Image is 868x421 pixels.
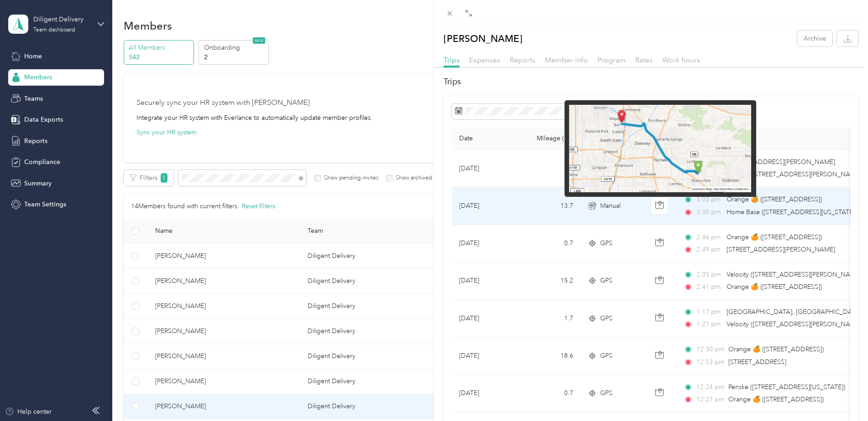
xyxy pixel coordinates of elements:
[452,337,520,375] td: [DATE]
[452,150,520,187] td: [DATE]
[600,351,612,361] span: GPS
[696,270,722,280] span: 2:05 pm
[696,395,724,405] span: 12:27 pm
[696,195,722,205] span: 3:03 pm
[520,262,580,300] td: 15.2
[696,357,724,367] span: 12:53 pm
[728,383,845,391] span: Penske ([STREET_ADDRESS][US_STATE])
[444,76,858,88] h2: Trips
[569,105,751,192] img: minimap
[597,56,626,64] span: Program
[727,246,835,253] span: [STREET_ADDRESS][PERSON_NAME]
[727,208,857,216] span: Home Base ([STREET_ADDRESS][US_STATE])
[510,56,535,64] span: Reports
[727,158,835,166] span: [STREET_ADDRESS][PERSON_NAME]
[600,313,612,323] span: GPS
[817,370,868,421] iframe: Everlance-gr Chat Button Frame
[696,282,722,292] span: 2:41 pm
[662,56,700,64] span: Work hours
[520,225,580,262] td: 0.7
[696,344,724,354] span: 12:30 pm
[452,225,520,262] td: [DATE]
[728,358,786,366] span: [STREET_ADDRESS]
[520,150,580,187] td: 0.6
[727,195,822,203] span: Orange 🍊 ([STREET_ADDRESS])
[600,276,612,286] span: GPS
[600,238,612,248] span: GPS
[696,382,724,392] span: 12:24 pm
[452,300,520,337] td: [DATE]
[452,127,520,150] th: Date
[728,395,824,403] span: Orange 🍊 ([STREET_ADDRESS])
[520,375,580,412] td: 0.7
[797,31,832,46] button: Archive
[728,345,824,353] span: Orange 🍊 ([STREET_ADDRESS])
[696,307,722,317] span: 1:17 pm
[727,283,822,291] span: Orange 🍊 ([STREET_ADDRESS])
[600,201,621,211] span: Manual
[727,233,822,241] span: Orange 🍊 ([STREET_ADDRESS])
[696,319,722,329] span: 1:21 pm
[520,187,580,225] td: 13.7
[452,375,520,412] td: [DATE]
[545,56,588,64] span: Member info
[520,300,580,337] td: 1.7
[452,187,520,225] td: [DATE]
[520,337,580,375] td: 18.6
[444,56,460,64] span: Trips
[444,31,523,46] p: [PERSON_NAME]
[696,207,722,217] span: 3:30 pm
[452,262,520,300] td: [DATE]
[635,56,653,64] span: Rates
[469,56,500,64] span: Expenses
[696,232,722,242] span: 2:46 pm
[520,127,580,150] th: Mileage (mi)
[600,388,612,398] span: GPS
[696,245,722,255] span: 2:49 pm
